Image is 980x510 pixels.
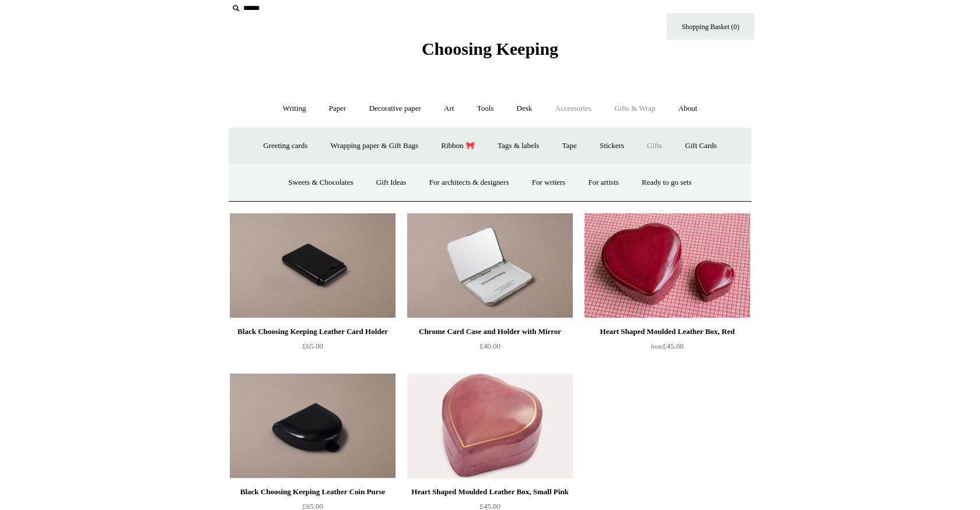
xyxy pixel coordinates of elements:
[587,325,747,339] div: Heart Shaped Moulded Leather Box, Red
[480,342,501,350] span: £40.00
[552,131,587,161] a: Tape
[668,93,708,124] a: About
[506,93,543,124] a: Desk
[230,374,395,479] img: Black Choosing Keeping Leather Coin Purse
[230,374,395,479] a: Black Choosing Keeping Leather Coin Purse Black Choosing Keeping Leather Coin Purse
[589,131,635,161] a: Stickers
[230,325,395,372] a: Black Choosing Keeping Leather Card Holder £65.00
[674,131,727,161] a: Gift Cards
[604,93,666,124] a: Gifts & Wrap
[651,342,684,350] span: £45.00
[545,93,602,124] a: Accessories
[430,131,485,161] a: Ribbon 🎀
[410,485,570,499] div: Heart Shaped Moulded Leather Box, Small Pink
[302,342,323,350] span: £65.00
[433,93,464,124] a: Art
[577,167,629,198] a: For artists
[359,93,432,124] a: Decorative paper
[230,213,395,318] a: Black Choosing Keeping Leather Card Holder Black Choosing Keeping Leather Card Holder
[487,131,549,161] a: Tags & labels
[584,213,750,318] img: Heart Shaped Moulded Leather Box, Red
[407,213,573,318] a: Chrome Card Case and Holder with Mirror Chrome Card Case and Holder with Mirror
[410,325,570,339] div: Chrome Card Case and Holder with Mirror
[407,213,573,318] img: Chrome Card Case and Holder with Mirror
[318,93,357,124] a: Paper
[667,13,754,40] a: Shopping Basket (0)
[419,167,520,198] a: For architects & designers
[407,374,573,479] img: Heart Shaped Moulded Leather Box, Small Pink
[407,325,573,372] a: Chrome Card Case and Holder with Mirror £40.00
[233,485,393,499] div: Black Choosing Keeping Leather Coin Purse
[651,343,663,350] span: from
[584,213,750,318] a: Heart Shaped Moulded Leather Box, Red Heart Shaped Moulded Leather Box, Red
[366,167,417,198] a: Gift Ideas
[407,374,573,479] a: Heart Shaped Moulded Leather Box, Small Pink Heart Shaped Moulded Leather Box, Small Pink
[233,325,393,339] div: Black Choosing Keeping Leather Card Holder
[278,167,363,198] a: Sweets & Chocolates
[584,325,750,372] a: Heart Shaped Moulded Leather Box, Red from£45.00
[631,167,702,198] a: Ready to go sets
[467,93,505,124] a: Tools
[230,213,395,318] img: Black Choosing Keeping Leather Card Holder
[636,131,673,161] a: Gifts
[422,48,558,57] a: Choosing Keeping
[521,167,576,198] a: For writers
[422,39,558,58] span: Choosing Keeping
[272,93,317,124] a: Writing
[320,131,429,161] a: Wrapping paper & Gift Bags
[253,131,318,161] a: Greeting cards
